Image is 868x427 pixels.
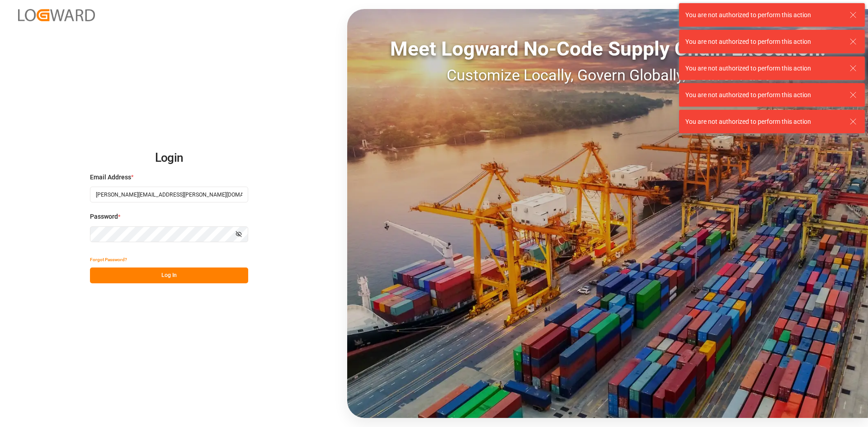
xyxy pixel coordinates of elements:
img: Logward_new_orange.png [18,9,95,21]
div: You are not authorized to perform this action [685,90,841,100]
button: Forgot Password? [90,252,127,267]
div: Customize Locally, Govern Globally, Deliver Fast [347,64,868,87]
h2: Login [90,144,248,173]
input: Enter your email [90,187,248,202]
button: Log In [90,267,248,283]
div: You are not authorized to perform this action [685,117,841,127]
span: Password [90,212,118,221]
div: You are not authorized to perform this action [685,10,841,20]
div: Meet Logward No-Code Supply Chain Execution: [347,34,868,64]
div: You are not authorized to perform this action [685,37,841,47]
span: Email Address [90,173,131,182]
div: You are not authorized to perform this action [685,64,841,73]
